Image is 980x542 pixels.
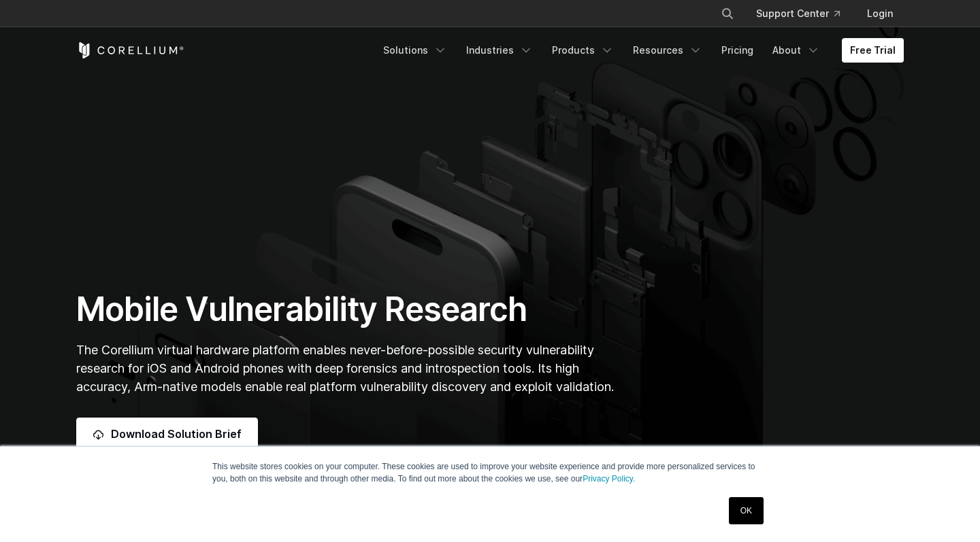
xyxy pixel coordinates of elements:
span: Download Solution Brief [111,426,242,442]
a: Free Trial [842,38,904,63]
a: Corellium Home [76,42,184,58]
a: Products [544,38,622,63]
a: Privacy Policy. [583,474,635,484]
a: Support Center [745,1,851,26]
a: Pricing [713,38,762,63]
a: OK [729,497,764,524]
a: Solutions [375,38,455,63]
a: Resources [625,38,710,63]
div: Navigation Menu [375,38,904,63]
span: The Corellium virtual hardware platform enables never-before-possible security vulnerability rese... [76,343,614,394]
a: Login [856,1,904,26]
h1: Mobile Vulnerability Research [76,289,619,330]
button: Search [715,1,740,26]
a: Industries [458,38,541,63]
div: Navigation Menu [704,1,904,26]
a: About [764,38,828,63]
a: Download Solution Brief [76,418,258,450]
p: This website stores cookies on your computer. These cookies are used to improve your website expe... [212,460,768,485]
